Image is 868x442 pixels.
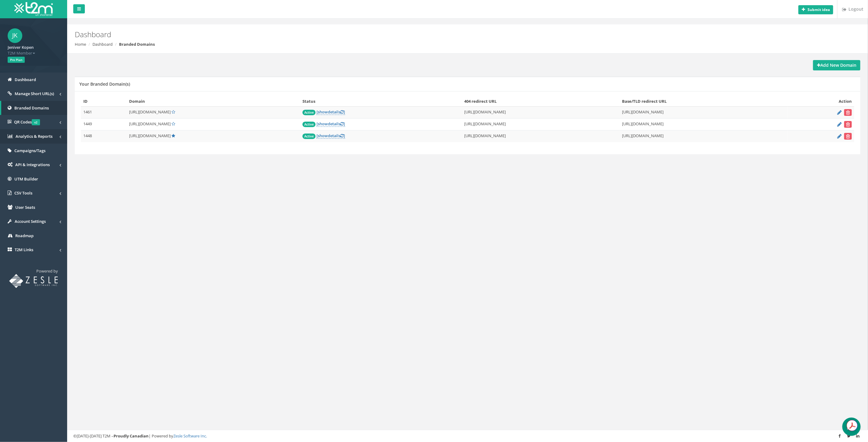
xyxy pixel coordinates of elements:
span: [URL][DOMAIN_NAME] [129,121,171,127]
strong: Add New Domain [817,62,856,68]
td: [URL][DOMAIN_NAME] [620,130,788,142]
span: CSV Tools [14,190,32,196]
span: JK [8,28,22,43]
strong: Jeniver Kopen [8,45,34,50]
th: Domain [127,96,300,107]
span: show [318,121,328,127]
button: Submit idea [798,5,833,14]
div: Open chat [842,418,861,436]
a: [showdetails] [316,133,345,139]
a: Zesle Software Inc. [173,433,207,439]
td: [URL][DOMAIN_NAME] [462,119,620,130]
span: API & Integrations [15,162,50,167]
td: [URL][DOMAIN_NAME] [462,130,620,142]
a: Default [172,133,175,138]
span: show [318,109,328,115]
span: Roadmap [15,233,34,238]
span: Active [302,134,316,139]
a: Dashboard [92,41,113,47]
img: T2M URL Shortener powered by Zesle Software Inc. [9,274,58,288]
a: Add New Domain [813,60,860,70]
a: [showdetails] [316,109,345,115]
span: Dashboard [15,77,36,82]
th: Action [788,96,854,107]
span: Branded Domains [14,105,49,111]
td: 1461 [81,107,127,119]
span: T2M Links [15,247,33,252]
span: v2 [32,119,40,125]
h2: Dashboard [75,30,728,38]
th: 404 redirect URL [462,96,620,107]
img: T2M [14,2,53,16]
span: [URL][DOMAIN_NAME] [129,133,171,138]
span: UTM Builder [14,176,38,182]
span: Active [302,122,316,127]
strong: Proudly Canadian [114,433,149,439]
a: [showdetails] [316,121,345,127]
span: T2M Member [8,50,60,56]
h5: Your Branded Domain(s) [79,82,130,86]
td: 1449 [81,119,127,130]
span: QR Codes [14,119,40,125]
span: Pro Plan [8,57,25,63]
span: Analytics & Reports [16,134,52,139]
td: [URL][DOMAIN_NAME] [620,119,788,130]
a: Set Default [172,109,175,115]
th: Status [300,96,462,107]
span: Active [302,110,316,115]
th: ID [81,96,127,107]
span: [URL][DOMAIN_NAME] [129,109,171,115]
span: User Seats [15,205,35,210]
b: Submit idea [808,7,830,12]
td: 1448 [81,130,127,142]
div: ©[DATE]-[DATE] T2M – | Powered by [73,433,862,439]
a: Home [75,41,86,47]
th: Base/TLD redirect URL [620,96,788,107]
td: [URL][DOMAIN_NAME] [462,107,620,119]
td: [URL][DOMAIN_NAME] [620,107,788,119]
span: Account Settings [15,219,46,224]
span: show [318,133,328,138]
strong: Branded Domains [119,41,155,47]
span: Powered by [36,268,58,274]
a: Set Default [172,121,175,127]
a: Jeniver Kopen T2M Member [8,43,60,56]
span: Campaigns/Tags [14,148,45,153]
span: Manage Short URL(s) [15,91,54,96]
